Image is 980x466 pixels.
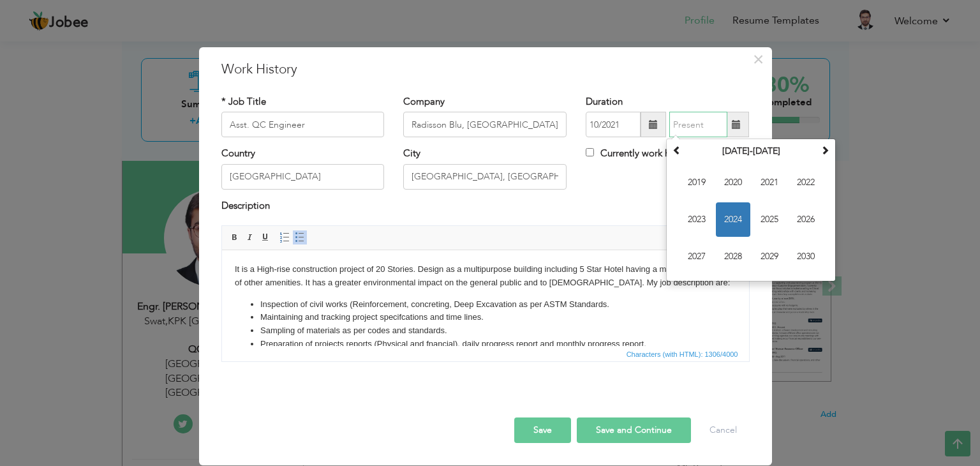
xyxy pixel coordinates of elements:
[789,202,823,237] span: 2026
[716,165,750,200] span: 2020
[403,147,420,160] label: City
[38,87,489,101] li: Preparation of projects reports (Physical and fnancial), daily progress report and monthly progre...
[789,165,823,200] span: 2022
[243,230,257,244] a: Italic
[753,48,764,71] span: ×
[716,239,750,274] span: 2028
[716,202,750,237] span: 2024
[820,146,829,154] span: Next Decade
[624,349,741,360] span: Characters (with HTML): 1306/4000
[586,95,623,109] label: Duration
[278,230,292,244] a: Insert/Remove Numbered List
[221,147,255,160] label: Country
[752,165,787,200] span: 2021
[258,230,272,244] a: Underline
[697,417,750,443] button: Cancel
[586,148,594,156] input: Currently work here
[222,250,749,346] iframe: Rich Text Editor, workEditor
[586,147,683,160] label: Currently work here
[403,95,445,109] label: Company
[586,112,641,137] input: From
[672,146,681,154] span: Previous Decade
[669,112,727,137] input: Present
[228,230,242,244] a: Bold
[752,202,787,237] span: 2025
[679,202,714,237] span: 2023
[685,142,817,161] th: Select Decade
[679,165,714,200] span: 2019
[221,95,266,109] label: * Job Title
[221,60,750,79] h3: Work History
[624,349,742,360] div: Statistics
[789,239,823,274] span: 2030
[679,239,714,274] span: 2027
[577,417,691,443] button: Save and Continue
[221,199,270,213] label: Description
[752,239,787,274] span: 2029
[293,230,307,244] a: Insert/Remove Bulleted List
[748,49,769,70] button: Close
[514,417,571,443] button: Save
